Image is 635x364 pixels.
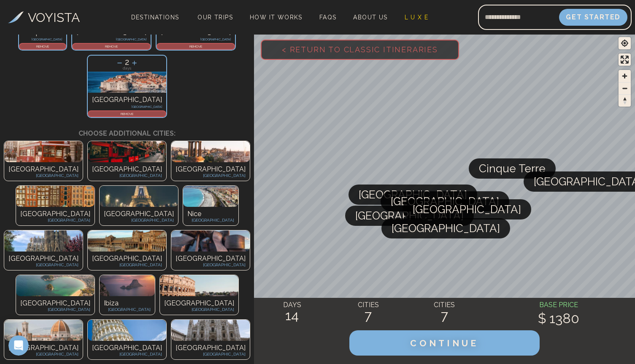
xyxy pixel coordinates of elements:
[8,164,78,174] p: [GEOGRAPHIC_DATA]
[92,164,162,174] p: [GEOGRAPHIC_DATA]
[92,351,162,357] p: [GEOGRAPHIC_DATA]
[268,32,451,67] span: < Return to Classic Itineraries
[330,300,407,310] h4: CITIES
[261,40,459,60] button: < Return to Classic Itineraries
[20,217,90,223] p: [GEOGRAPHIC_DATA]
[92,105,162,108] p: [GEOGRAPHIC_DATA]
[8,351,78,357] p: [GEOGRAPHIC_DATA]
[359,185,467,205] span: [GEOGRAPHIC_DATA]
[250,14,303,21] span: How It Works
[619,54,631,66] button: Enter fullscreen
[88,67,166,70] p: days
[350,11,391,23] a: About Us
[8,343,78,353] p: [GEOGRAPHIC_DATA]
[8,8,80,27] a: VOYISTA
[187,209,234,219] p: Nice
[104,217,174,223] p: [GEOGRAPHIC_DATA]
[349,340,540,348] a: CONTINUE
[104,298,151,308] p: Ibiza
[88,141,166,162] img: Photo of undefined
[171,141,250,162] img: Photo of undefined
[405,14,429,21] span: L U X E
[16,275,95,296] img: Photo of undefined
[176,351,246,357] p: [GEOGRAPHIC_DATA]
[89,111,165,116] p: REMOVE
[6,120,248,139] h3: Choose additional cities:
[20,298,90,308] p: [GEOGRAPHIC_DATA]
[88,230,166,252] img: Photo of undefined
[401,11,432,23] a: L U X E
[16,186,95,207] img: Photo of undefined
[406,308,483,323] h2: 7
[4,230,83,252] img: Photo of undefined
[88,72,166,93] img: Photo of dubrovnik
[619,83,631,94] span: Zoom out
[392,218,500,238] span: [GEOGRAPHIC_DATA]
[316,11,340,23] a: FAQs
[559,9,627,26] button: Get Started
[76,37,146,41] p: [GEOGRAPHIC_DATA]
[391,191,499,211] span: [GEOGRAPHIC_DATA]
[406,300,483,310] h4: CITIES
[254,300,330,310] h4: DAYS
[100,275,155,296] img: Photo of undefined
[88,320,166,341] img: Photo of undefined
[349,330,540,356] button: CONTINUE
[176,343,246,353] p: [GEOGRAPHIC_DATA]
[483,311,635,326] h2: $ 1380
[104,306,151,313] p: [GEOGRAPHIC_DATA]
[619,82,631,94] button: Zoom out
[8,262,78,268] p: [GEOGRAPHIC_DATA]
[20,44,65,49] p: REMOVE
[20,209,90,219] p: [GEOGRAPHIC_DATA]
[164,306,234,313] p: [GEOGRAPHIC_DATA]
[483,300,635,310] h4: BASE PRICE
[104,209,174,219] p: [GEOGRAPHIC_DATA]
[194,11,236,23] a: Our Trips
[176,164,246,174] p: [GEOGRAPHIC_DATA]
[8,254,78,264] p: [GEOGRAPHIC_DATA]
[187,217,234,223] p: [GEOGRAPHIC_DATA]
[176,172,246,179] p: [GEOGRAPHIC_DATA]
[330,308,407,323] h2: 7
[100,186,178,207] img: Photo of undefined
[183,186,238,207] img: Photo of undefined
[619,70,631,82] button: Zoom in
[478,7,559,27] input: Email address
[619,37,631,49] button: Find my location
[4,320,83,341] img: Photo of undefined
[619,95,631,107] span: Reset bearing to north
[246,11,306,23] a: How It Works
[161,37,231,41] p: [GEOGRAPHIC_DATA]
[92,254,162,264] p: [GEOGRAPHIC_DATA]
[319,14,337,21] span: FAQs
[197,14,233,21] span: Our Trips
[92,262,162,268] p: [GEOGRAPHIC_DATA]
[479,158,546,179] span: Cinque Terre
[353,14,387,21] span: About Us
[128,11,183,35] span: Destinations
[157,44,234,49] p: REMOVE
[73,44,150,49] p: REMOVE
[171,230,250,252] img: Photo of undefined
[355,206,464,226] span: [GEOGRAPHIC_DATA]
[92,95,162,105] p: [GEOGRAPHIC_DATA]
[254,308,330,323] h2: 14
[176,254,246,264] p: [GEOGRAPHIC_DATA]
[8,172,78,179] p: [GEOGRAPHIC_DATA]
[164,298,234,308] p: [GEOGRAPHIC_DATA]
[160,275,238,296] img: Photo of undefined
[171,320,250,341] img: Photo of undefined
[413,199,521,219] span: [GEOGRAPHIC_DATA]
[92,172,162,179] p: [GEOGRAPHIC_DATA]
[410,338,478,348] span: CONTINUE
[176,262,246,268] p: [GEOGRAPHIC_DATA]
[4,141,83,162] img: Photo of undefined
[254,33,635,364] canvas: Map
[92,343,162,353] p: [GEOGRAPHIC_DATA]
[8,335,29,356] iframe: Intercom live chat
[20,306,90,313] p: [GEOGRAPHIC_DATA]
